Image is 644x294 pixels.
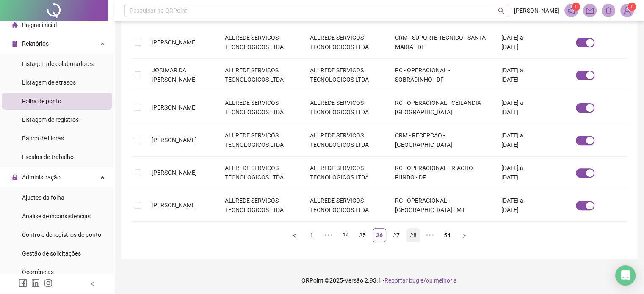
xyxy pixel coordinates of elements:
[288,228,301,242] li: Página anterior
[22,269,54,275] span: Ocorrências
[22,116,79,123] span: Listagem de registros
[90,281,96,287] span: left
[303,91,388,124] td: ALLREDE SERVICOS TECNOLOGICOS LTDA
[22,213,91,220] span: Análise de inconsistências
[462,233,467,238] span: right
[22,250,81,257] span: Gestão de solicitações
[457,228,471,242] button: right
[621,4,633,17] img: 75847
[514,6,559,15] span: [PERSON_NAME]
[22,40,49,47] span: Relatórios
[345,277,363,284] span: Versão
[495,189,544,222] td: [DATE] a [DATE]
[12,41,18,47] span: file
[388,91,495,124] td: RC - OPERACIONAL - CEILANDIA - [GEOGRAPHIC_DATA]
[22,174,61,181] span: Administração
[288,228,301,242] button: left
[388,59,495,91] td: RC - OPERACIONAL - SOBRADINHO - DF
[630,4,633,10] span: 1
[457,228,471,242] li: Próxima página
[22,79,76,86] span: Listagem de atrasos
[31,279,40,287] span: linkedin
[152,202,197,209] span: [PERSON_NAME]
[303,157,388,189] td: ALLREDE SERVICOS TECNOLOGICOS LTDA
[388,124,495,157] td: CRM - RECEPCAO - [GEOGRAPHIC_DATA]
[441,229,453,242] a: 54
[572,3,580,11] sup: 1
[152,169,197,176] span: [PERSON_NAME]
[586,7,594,14] span: mail
[218,157,303,189] td: ALLREDE SERVICOS TECNOLOGICOS LTDA
[388,189,495,222] td: RC - OPERACIONAL - [GEOGRAPHIC_DATA] - MT
[152,104,197,111] span: [PERSON_NAME]
[423,228,437,242] li: 5 próximas páginas
[22,60,94,67] span: Listagem de colaboradores
[388,26,495,59] td: CRM - SUPORTE TECNICO - SANTA MARIA - DF
[390,228,403,242] li: 27
[303,189,388,222] td: ALLREDE SERVICOS TECNOLOGICOS LTDA
[44,279,53,287] span: instagram
[218,91,303,124] td: ALLREDE SERVICOS TECNOLOGICOS LTDA
[19,279,27,287] span: facebook
[218,124,303,157] td: ALLREDE SERVICOS TECNOLOGICOS LTDA
[22,154,74,160] span: Escalas de trabalho
[373,229,386,242] a: 26
[384,277,457,284] span: Reportar bug e/ou melhoria
[627,3,636,11] sup: Atualize o seu contato no menu Meus Dados
[12,22,18,28] span: home
[303,124,388,157] td: ALLREDE SERVICOS TECNOLOGICOS LTDA
[390,229,403,242] a: 27
[495,124,544,157] td: [DATE] a [DATE]
[495,26,544,59] td: [DATE] a [DATE]
[152,67,197,83] span: JOCIMAR DA [PERSON_NAME]
[22,194,64,201] span: Ajustes da folha
[356,229,369,242] a: 25
[22,98,61,104] span: Folha de ponto
[305,229,318,242] a: 1
[322,228,335,242] span: •••
[152,39,197,46] span: [PERSON_NAME]
[615,265,636,286] div: Open Intercom Messenger
[322,228,335,242] li: 5 páginas anteriores
[373,228,386,242] li: 26
[22,231,101,238] span: Controle de registros de ponto
[567,7,575,14] span: notification
[495,59,544,91] td: [DATE] a [DATE]
[495,91,544,124] td: [DATE] a [DATE]
[356,228,369,242] li: 25
[423,228,437,242] span: •••
[388,157,495,189] td: RC - OPERACIONAL - RIACHO FUNDO - DF
[152,137,197,143] span: [PERSON_NAME]
[303,59,388,91] td: ALLREDE SERVICOS TECNOLOGICOS LTDA
[218,26,303,59] td: ALLREDE SERVICOS TECNOLOGICOS LTDA
[292,233,297,238] span: left
[218,189,303,222] td: ALLREDE SERVICOS TECNOLOGICOS LTDA
[22,22,57,28] span: Página inicial
[407,229,420,242] a: 28
[218,59,303,91] td: ALLREDE SERVICOS TECNOLOGICOS LTDA
[440,228,454,242] li: 54
[12,174,18,180] span: lock
[339,228,352,242] li: 24
[22,135,64,142] span: Banco de Horas
[605,7,612,14] span: bell
[339,229,352,242] a: 24
[498,8,504,14] span: search
[574,4,577,10] span: 1
[495,157,544,189] td: [DATE] a [DATE]
[303,26,388,59] td: ALLREDE SERVICOS TECNOLOGICOS LTDA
